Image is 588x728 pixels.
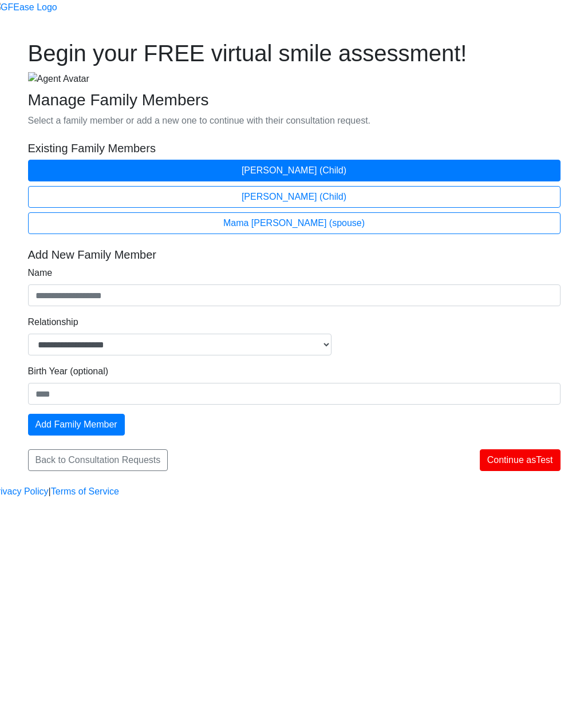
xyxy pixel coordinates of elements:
a: Terms of Service [51,485,119,498]
label: Birth Year (optional) [28,365,109,378]
button: Mama [PERSON_NAME] (spouse) [28,212,561,234]
a: | [49,485,51,498]
h1: Begin your FREE virtual smile assessment! [28,39,561,67]
p: Select a family member or add a new one to continue with their consultation request. [28,114,561,128]
button: [PERSON_NAME] (Child) [28,186,561,208]
span: Test [536,455,553,465]
h3: Manage Family Members [28,90,561,110]
label: Name [28,266,53,280]
label: Relationship [28,315,78,329]
button: [PERSON_NAME] (Child) [28,160,561,181]
button: Continue asTest [480,449,561,471]
button: Back to Consultation Requests [28,449,168,471]
button: Add Family Member [28,414,125,436]
img: Agent Avatar [28,72,89,86]
h5: Add New Family Member [28,248,561,262]
h5: Existing Family Members [28,141,561,155]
